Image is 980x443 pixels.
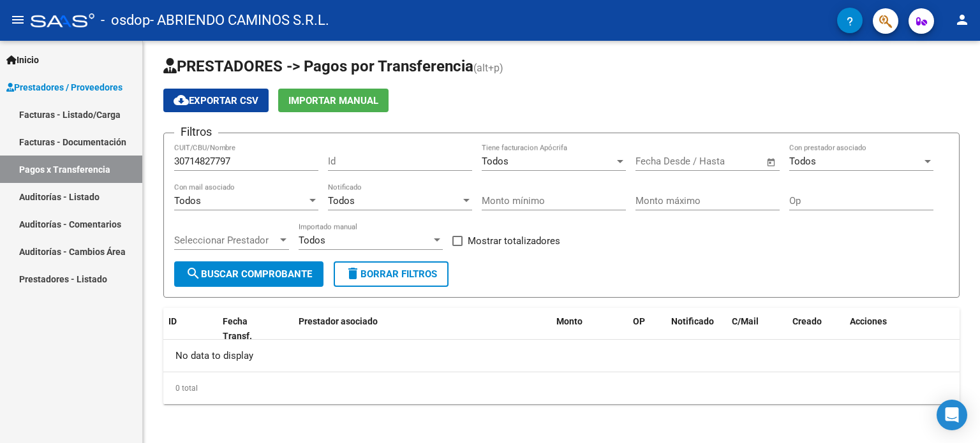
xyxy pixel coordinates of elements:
[671,316,714,326] span: Notificado
[168,316,177,326] span: ID
[223,316,252,341] span: Fecha Transf.
[954,12,970,27] mat-icon: person
[732,316,759,326] span: C/Mail
[299,316,378,326] span: Prestador asociado
[174,235,278,246] span: Seleccionar Prestador
[174,195,201,207] span: Todos
[850,316,887,326] span: Acciones
[6,80,122,94] span: Prestadores / Proveedores
[163,372,960,404] div: 0 total
[787,308,845,350] datatable-header-cell: Creado
[218,308,275,350] datatable-header-cell: Fecha Transf.
[288,95,378,106] span: Importar Manual
[6,53,39,67] span: Inicio
[163,308,218,350] datatable-header-cell: ID
[345,266,360,281] mat-icon: delete
[473,62,503,74] span: (alt+p)
[551,308,628,350] datatable-header-cell: Monto
[764,155,779,170] button: Open calendar
[699,156,761,167] input: Fecha fin
[174,95,258,106] span: Exportar CSV
[174,261,323,287] button: Buscar Comprobante
[556,316,583,326] span: Monto
[334,261,449,287] button: Borrar Filtros
[666,308,727,350] datatable-header-cell: Notificado
[482,156,509,167] span: Todos
[299,235,325,246] span: Todos
[727,308,787,350] datatable-header-cell: C/Mail
[628,308,666,350] datatable-header-cell: OP
[293,308,551,350] datatable-header-cell: Prestador asociado
[633,316,645,326] span: OP
[163,340,960,372] div: No data to display
[792,316,822,326] span: Creado
[278,89,389,112] button: Importar Manual
[150,6,329,34] span: - ABRIENDO CAMINOS S.R.L.
[468,233,560,249] span: Mostrar totalizadores
[10,12,26,27] mat-icon: menu
[937,400,967,430] div: Open Intercom Messenger
[174,123,218,141] h3: Filtros
[186,266,201,281] mat-icon: search
[345,268,437,280] span: Borrar Filtros
[845,308,960,350] datatable-header-cell: Acciones
[101,6,150,34] span: - osdop
[163,89,269,112] button: Exportar CSV
[635,156,687,167] input: Fecha inicio
[328,195,355,207] span: Todos
[186,268,312,280] span: Buscar Comprobante
[163,57,473,75] span: PRESTADORES -> Pagos por Transferencia
[789,156,816,167] span: Todos
[174,92,189,108] mat-icon: cloud_download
